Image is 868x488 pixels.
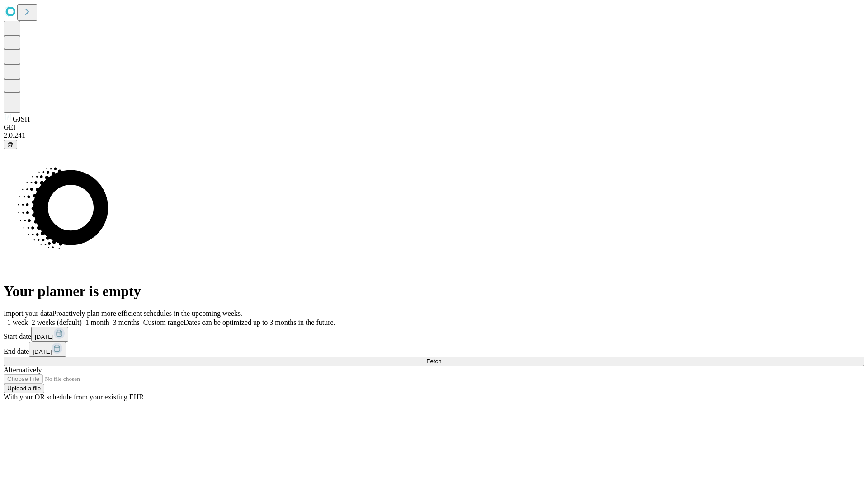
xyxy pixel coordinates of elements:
span: Dates can be optimized up to 3 months in the future. [184,319,335,326]
button: Fetch [4,357,864,366]
span: 1 month [85,319,109,326]
span: 1 week [7,319,28,326]
h1: Your planner is empty [4,283,864,300]
span: [DATE] [33,348,52,355]
span: Fetch [426,358,441,365]
span: Import your data [4,310,52,317]
span: Custom range [143,319,184,326]
span: GJSH [13,115,30,123]
div: 2.0.241 [4,131,864,140]
div: End date [4,342,864,357]
span: 3 months [113,319,140,326]
button: @ [4,140,17,149]
div: GEI [4,123,864,131]
button: [DATE] [31,327,68,342]
button: Upload a file [4,384,44,393]
span: [DATE] [35,333,54,340]
span: Alternatively [4,366,42,374]
div: Start date [4,327,864,342]
span: Proactively plan more efficient schedules in the upcoming weeks. [52,310,242,317]
span: With your OR schedule from your existing EHR [4,393,144,401]
span: 2 weeks (default) [32,319,82,326]
button: [DATE] [29,342,66,357]
span: @ [7,141,14,148]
